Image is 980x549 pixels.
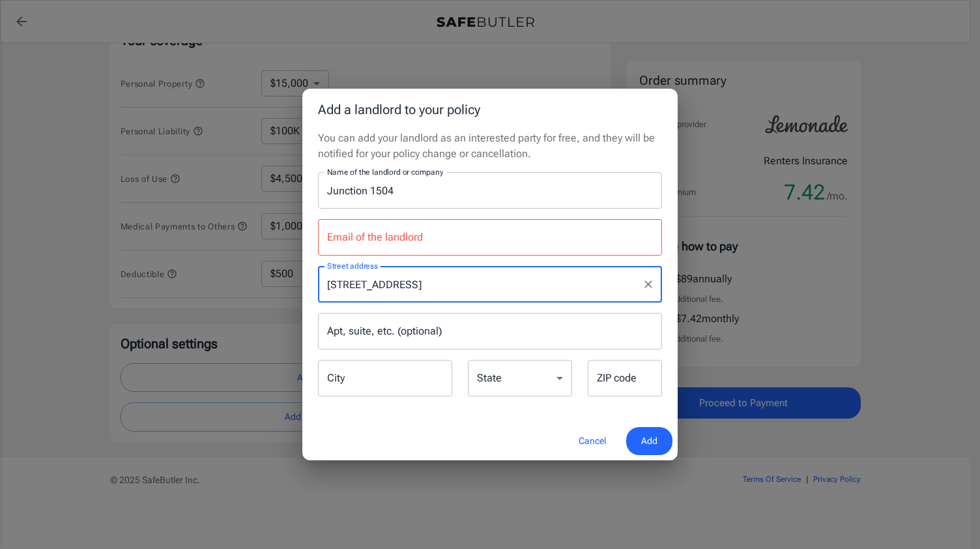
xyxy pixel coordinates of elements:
button: Add [626,427,672,455]
label: Street address [327,260,378,271]
span: Add [641,433,657,449]
p: You can add your landlord as an interested party for free, and they will be notified for your pol... [318,130,662,162]
label: Name of the landlord or company [327,166,443,177]
button: Clear [639,275,657,293]
h2: Add a landlord to your policy [302,89,678,130]
button: Cancel [564,427,621,455]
